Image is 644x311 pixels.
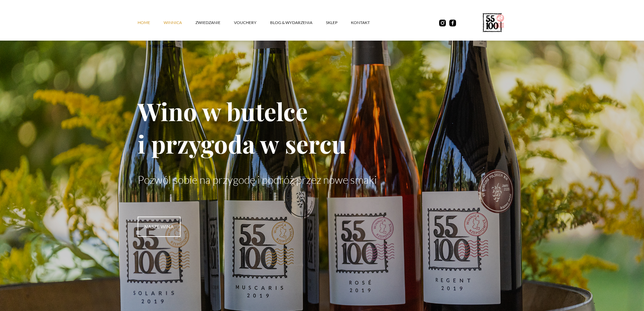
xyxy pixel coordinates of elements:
a: Home [138,13,164,33]
a: Blog & Wydarzenia [270,13,326,33]
a: winnica [164,13,195,33]
p: Pozwól sobie na przygodę i podróż przez nowe smaki [138,173,507,186]
a: kontakt [351,13,383,33]
a: SKLEP [326,13,351,33]
a: ZWIEDZANIE [195,13,234,33]
a: vouchery [234,13,270,33]
h1: Wino w butelce i przygoda w sercu [138,95,507,160]
a: nasze wina [138,217,181,237]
